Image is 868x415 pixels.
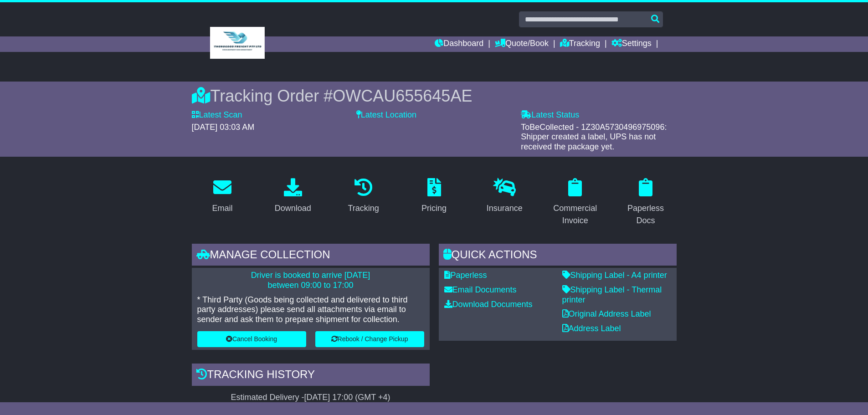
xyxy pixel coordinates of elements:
a: Paperless Docs [615,175,677,230]
a: Shipping Label - Thermal printer [562,285,662,304]
a: Insurance [481,175,529,218]
label: Latest Scan [192,110,242,120]
a: Download Documents [444,300,533,309]
a: Download [269,175,317,218]
span: [DATE] 03:03 AM [192,123,255,132]
button: Cancel Booking [197,331,306,347]
a: Original Address Label [562,309,651,318]
a: Paperless [444,271,487,280]
span: OWCAU655645AE [333,87,472,105]
div: Quick Actions [439,244,677,268]
div: Tracking history [192,364,430,388]
a: Pricing [416,175,452,218]
a: Tracking [342,175,385,218]
div: [DATE] 17:00 (GMT +4) [304,393,390,403]
div: Paperless Docs [621,202,671,227]
a: Shipping Label - A4 printer [562,271,667,280]
div: Tracking [348,202,379,215]
label: Latest Location [356,110,416,120]
label: Latest Status [521,110,579,120]
a: Email [206,175,238,218]
div: Manage collection [192,244,430,268]
a: Settings [611,36,652,52]
a: Dashboard [435,36,483,52]
div: Insurance [487,202,523,215]
div: Estimated Delivery - [192,393,430,403]
p: * Third Party (Goods being collected and delivered to third party addresses) please send all atta... [197,295,424,325]
a: Quote/Book [495,36,549,52]
a: Address Label [562,324,621,333]
div: Pricing [421,202,447,215]
a: Tracking [560,36,600,52]
div: Email [212,202,232,215]
div: Commercial Invoice [550,202,600,227]
button: Rebook / Change Pickup [315,331,424,347]
a: Commercial Invoice [544,175,606,230]
div: Download [275,202,311,215]
a: Email Documents [444,285,517,294]
div: Tracking Order # [192,86,677,106]
span: ToBeCollected - 1Z30A5730496975096: Shipper created a label, UPS has not received the package yet. [521,123,667,151]
p: Driver is booked to arrive [DATE] between 09:00 to 17:00 [197,271,424,290]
